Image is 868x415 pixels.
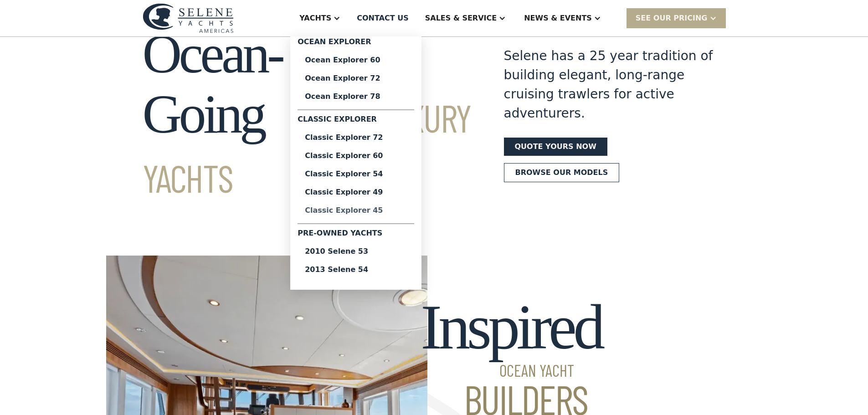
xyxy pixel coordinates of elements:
[299,13,331,24] div: Yachts
[298,36,414,51] div: Ocean Explorer
[298,201,414,220] a: Classic Explorer 45
[305,93,407,100] div: Ocean Explorer 78
[357,13,409,24] div: Contact US
[627,8,726,28] div: SEE Our Pricing
[298,261,414,279] a: 2013 Selene 54
[524,13,592,24] div: News & EVENTS
[298,51,414,69] a: Ocean Explorer 60
[305,56,407,64] div: Ocean Explorer 60
[504,138,607,156] a: Quote yours now
[298,69,414,87] a: Ocean Explorer 72
[305,152,407,159] div: Classic Explorer 60
[298,183,414,201] a: Classic Explorer 49
[298,87,414,106] a: Ocean Explorer 78
[298,147,414,165] a: Classic Explorer 60
[143,24,471,205] h1: Ocean-Going
[305,189,407,196] div: Classic Explorer 49
[290,36,421,290] nav: Yachts
[298,165,414,183] a: Classic Explorer 54
[421,362,601,379] span: Ocean Yacht
[305,266,407,273] div: 2013 Selene 54
[298,128,414,147] a: Classic Explorer 72
[298,228,414,242] div: Pre-Owned Yachts
[298,114,414,128] div: Classic Explorer
[504,163,620,182] a: Browse our models
[504,46,714,123] div: Selene has a 25 year tradition of building elegant, long-range cruising trawlers for active adven...
[636,13,708,24] div: SEE Our Pricing
[305,75,407,82] div: Ocean Explorer 72
[305,134,407,141] div: Classic Explorer 72
[305,170,407,178] div: Classic Explorer 54
[425,13,497,24] div: Sales & Service
[298,242,414,261] a: 2010 Selene 53
[305,248,407,255] div: 2010 Selene 53
[305,207,407,214] div: Classic Explorer 45
[143,3,234,33] img: logo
